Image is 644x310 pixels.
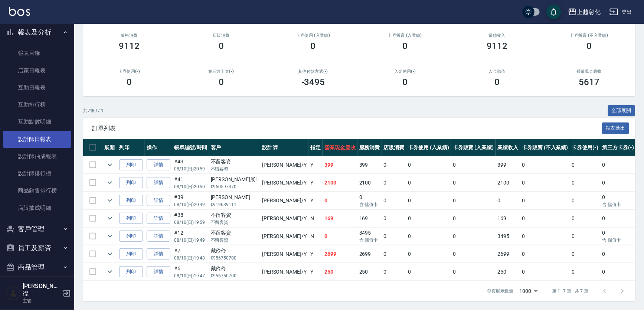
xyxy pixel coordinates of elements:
[276,33,350,38] h2: 卡券使用 (入業績)
[600,192,636,209] td: 0
[92,125,602,132] span: 訂單列表
[520,174,570,192] td: 0
[382,174,406,192] td: 0
[517,281,540,301] div: 1000
[496,156,520,174] td: 399
[520,245,570,263] td: 0
[119,195,143,206] button: 列印
[3,258,71,277] button: 商品管理
[308,263,323,281] td: Y
[406,174,451,192] td: 0
[323,156,357,174] td: 399
[147,177,170,189] a: 詳情
[496,139,520,156] th: 業績收入
[147,248,170,260] a: 詳情
[577,7,601,17] div: 上越彰化
[3,199,71,216] a: 店販抽成明細
[402,41,408,51] h3: 0
[451,228,496,245] td: 0
[451,263,496,281] td: 0
[570,156,601,174] td: 0
[83,107,104,114] p: 共 7 筆, 1 / 1
[600,174,636,192] td: 0
[174,183,207,190] p: 08/10 (日) 20:50
[359,201,380,208] p: 含 儲值卡
[92,33,166,38] h3: 服務消費
[565,4,604,20] button: 上越彰化
[496,263,520,281] td: 250
[406,245,451,263] td: 0
[219,77,224,87] h3: 0
[546,4,561,19] button: save
[520,139,570,156] th: 卡券販賣 (不入業績)
[570,245,601,263] td: 0
[119,248,143,260] button: 列印
[460,33,534,38] h2: 業績收入
[382,156,406,174] td: 0
[602,123,630,134] button: 報表匯出
[147,159,170,171] a: 詳情
[357,245,382,263] td: 2699
[323,245,357,263] td: 2699
[451,192,496,209] td: 0
[145,139,172,156] th: 操作
[382,210,406,227] td: 0
[3,165,71,182] a: 設計師排行榜
[3,62,71,79] a: 店家日報表
[406,263,451,281] td: 0
[119,159,143,171] button: 列印
[260,245,308,263] td: [PERSON_NAME] /Y
[104,213,115,224] button: expand row
[586,41,592,51] h3: 0
[579,77,599,87] h3: 5617
[127,77,132,87] h3: 0
[323,210,357,227] td: 169
[520,192,570,209] td: 0
[382,139,406,156] th: 店販消費
[496,174,520,192] td: 2100
[323,192,357,209] td: 0
[602,237,634,244] p: 含 儲值卡
[211,255,258,261] p: 0956750700
[357,210,382,227] td: 169
[219,41,224,51] h3: 0
[552,33,626,38] h2: 卡券販賣 (不入業績)
[184,33,258,38] h2: 店販消費
[570,192,601,209] td: 0
[6,286,21,301] img: Person
[308,228,323,245] td: N
[3,23,71,42] button: 報表及分析
[3,79,71,96] a: 互助日報表
[600,139,636,156] th: 第三方卡券(-)
[323,228,357,245] td: 0
[359,237,380,244] p: 含 儲值卡
[323,139,357,156] th: 營業現金應收
[382,228,406,245] td: 0
[260,210,308,227] td: [PERSON_NAME] /Y
[323,263,357,281] td: 250
[323,174,357,192] td: 2100
[496,245,520,263] td: 2699
[260,263,308,281] td: [PERSON_NAME] /Y
[211,265,258,273] div: 戴伶伶
[211,229,258,237] div: 不留客資
[211,193,258,201] div: [PERSON_NAME]
[174,219,207,226] p: 08/10 (日) 19:59
[260,192,308,209] td: [PERSON_NAME] /Y
[172,192,209,209] td: #39
[117,139,145,156] th: 列印
[487,41,507,51] h3: 9112
[406,210,451,227] td: 0
[211,247,258,255] div: 戴伶伶
[119,41,140,51] h3: 9112
[600,263,636,281] td: 0
[104,177,115,188] button: expand row
[172,174,209,192] td: #41
[357,228,382,245] td: 3495
[451,210,496,227] td: 0
[368,33,442,38] h2: 卡券販賣 (入業績)
[308,174,323,192] td: Y
[174,201,207,208] p: 08/10 (日) 20:49
[570,174,601,192] td: 0
[172,245,209,263] td: #7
